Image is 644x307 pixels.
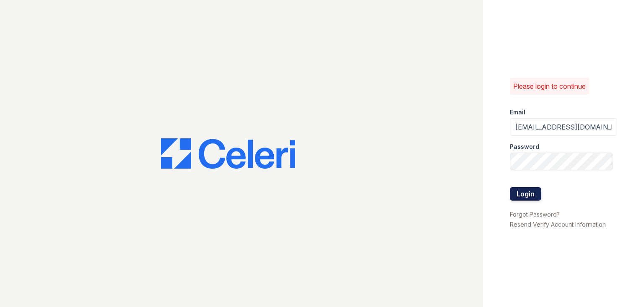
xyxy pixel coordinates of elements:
[510,143,539,151] label: Password
[510,211,560,218] a: Forgot Password?
[510,221,606,228] a: Resend Verify Account Information
[161,138,295,169] img: CE_Logo_Blue-a8612792a0a2168367f1c8372b55b34899dd931a85d93a1a3d3e32e68fde9ad4.png
[513,81,586,91] p: Please login to continue
[510,187,541,201] button: Login
[510,108,525,116] label: Email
